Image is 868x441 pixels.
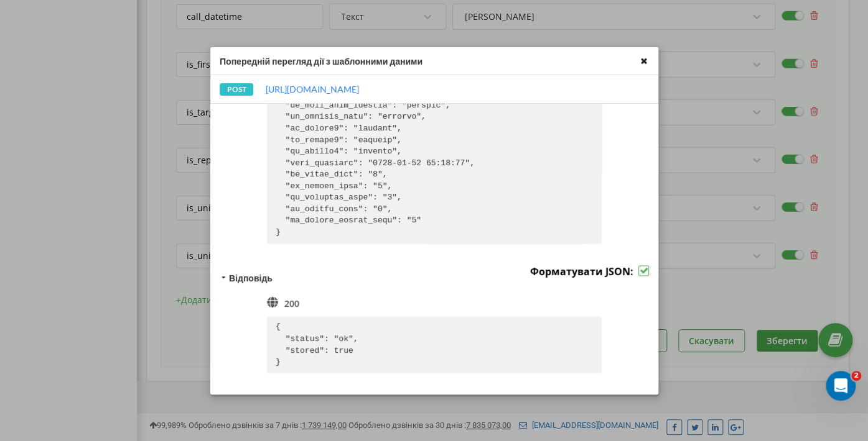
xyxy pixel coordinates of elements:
[530,265,633,278] label: Форматувати JSON:
[284,297,299,309] div: 200
[267,316,602,372] pre: { "status": "ok", "stored": true }
[229,271,273,283] div: Відповідь
[266,83,359,94] a: [URL][DOMAIN_NAME]
[826,371,856,401] iframe: Intercom live chat
[220,55,649,66] div: Попередній перегляд дії з шаблонними даними
[220,83,253,95] div: POST
[851,371,861,381] span: 2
